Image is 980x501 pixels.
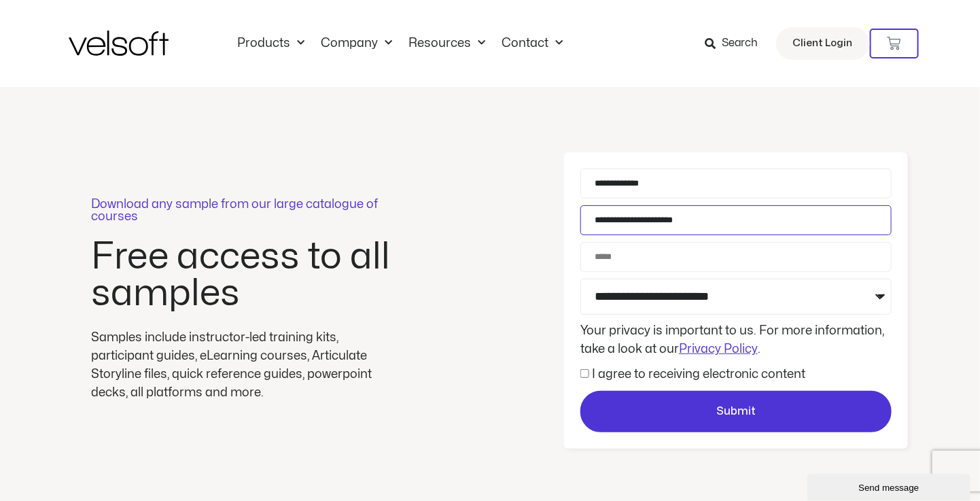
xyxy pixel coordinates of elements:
nav: Menu [229,36,571,51]
a: ResourcesMenu Toggle [400,36,493,51]
a: Client Login [776,27,870,60]
a: ContactMenu Toggle [493,36,571,51]
span: Submit [716,403,756,421]
h2: Free access to all samples [91,239,397,312]
a: Search [705,32,768,55]
iframe: chat widget [807,471,973,501]
p: Download any sample from our large catalogue of courses [91,198,397,223]
label: I agree to receiving electronic content [592,368,806,380]
a: CompanyMenu Toggle [313,36,400,51]
span: Search [722,35,758,52]
div: Samples include instructor-led training kits, participant guides, eLearning courses, Articulate S... [91,328,397,402]
img: Velsoft Training Materials [69,31,169,56]
div: Your privacy is important to us. For more information, take a look at our . [577,322,895,358]
a: ProductsMenu Toggle [229,36,313,51]
button: Submit [580,391,892,433]
a: Privacy Policy [679,343,758,355]
span: Client Login [793,35,853,52]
